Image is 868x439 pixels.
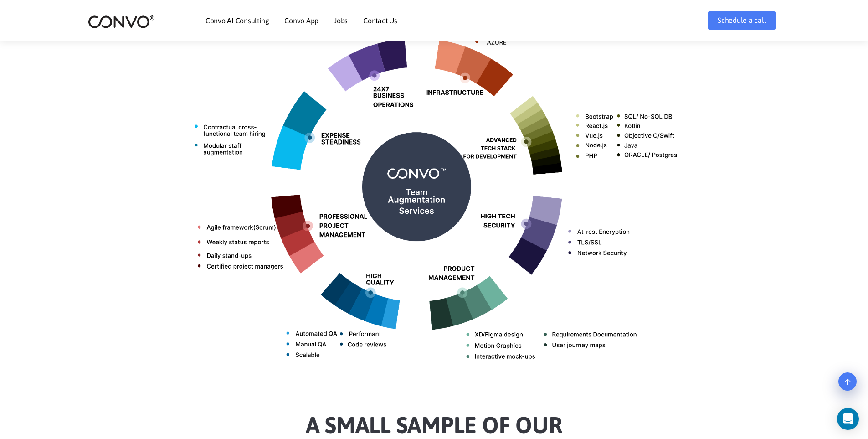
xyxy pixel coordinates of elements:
[837,408,859,430] div: Open Intercom Messenger
[284,17,318,24] a: Convo App
[88,15,155,29] img: logo_2.png
[205,17,269,24] a: Convo AI Consulting
[363,17,397,24] a: Contact Us
[708,11,776,30] a: Schedule a call
[334,17,348,24] a: Jobs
